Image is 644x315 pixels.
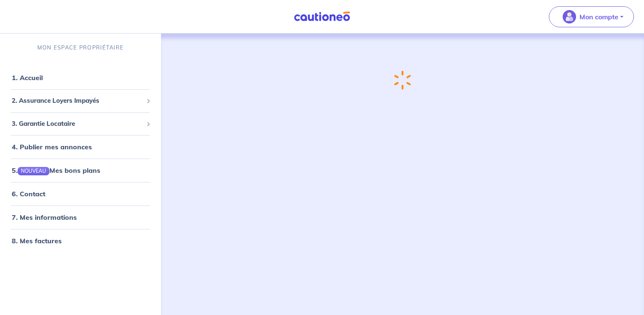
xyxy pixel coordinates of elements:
button: illu_account_valid_menu.svgMon compte [549,6,634,27]
img: loading-spinner [394,70,411,90]
img: Cautioneo [291,11,353,22]
a: 7. Mes informations [12,213,77,221]
span: 2. Assurance Loyers Impayés [12,96,143,106]
p: MON ESPACE PROPRIÉTAIRE [37,44,124,52]
div: 2. Assurance Loyers Impayés [3,93,158,109]
img: illu_account_valid_menu.svg [563,10,576,23]
a: 6. Contact [12,190,45,198]
p: Mon compte [579,12,618,22]
div: 1. Accueil [3,69,158,86]
a: 5.NOUVEAUMes bons plans [12,166,100,174]
a: 8. Mes factures [12,237,62,245]
div: 3. Garantie Locataire [3,116,158,132]
span: 3. Garantie Locataire [12,119,143,129]
div: 4. Publier mes annonces [3,138,158,155]
div: 5.NOUVEAUMes bons plans [3,162,158,179]
a: 4. Publier mes annonces [12,143,92,151]
div: 6. Contact [3,185,158,202]
a: 1. Accueil [12,73,43,82]
div: 7. Mes informations [3,209,158,226]
div: 8. Mes factures [3,232,158,249]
